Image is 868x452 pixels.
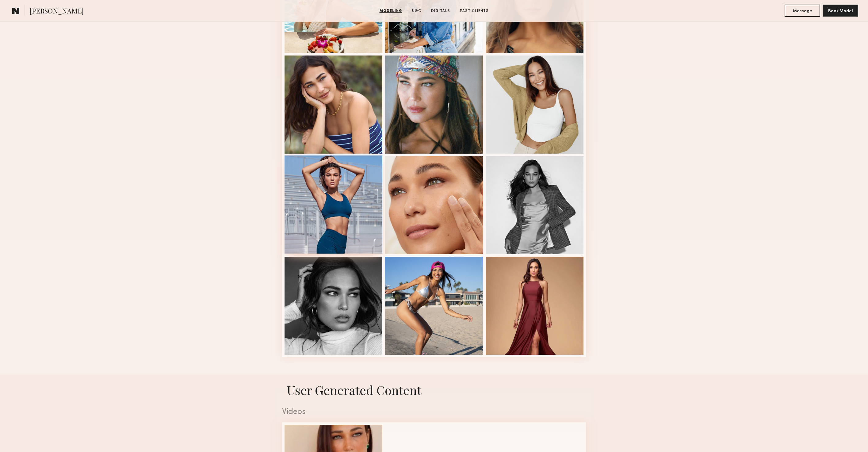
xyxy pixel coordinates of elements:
[457,8,491,14] a: Past Clients
[30,6,84,17] span: [PERSON_NAME]
[823,8,858,13] a: Book Model
[377,8,405,14] a: Modeling
[785,5,820,17] button: Message
[282,408,586,416] div: Videos
[429,8,453,14] a: Digitals
[410,8,424,14] a: UGC
[277,382,591,398] h1: User Generated Content
[823,5,858,17] button: Book Model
